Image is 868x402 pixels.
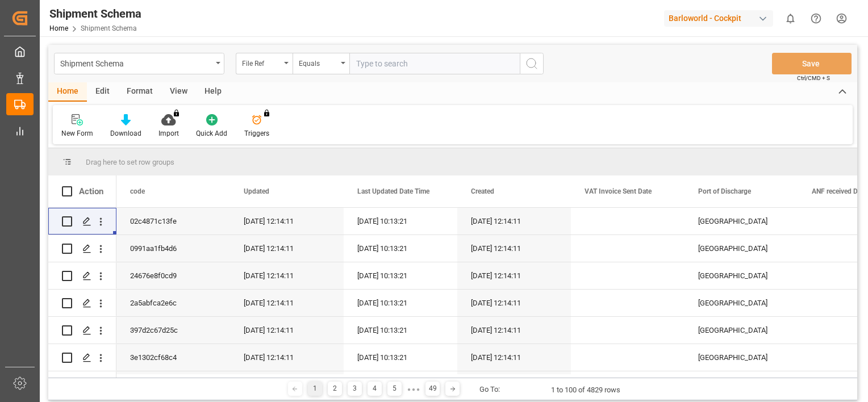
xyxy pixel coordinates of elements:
span: Port of Discharge [698,187,751,195]
div: [DATE] 10:13:21 [344,371,457,398]
div: [DATE] 12:14:11 [230,344,344,371]
div: [GEOGRAPHIC_DATA] [685,371,798,398]
div: 1 [308,382,322,396]
div: [DATE] 12:14:11 [457,344,571,371]
div: [DATE] 10:13:21 [344,208,457,235]
button: open menu [293,53,349,74]
span: Last Updated Date Time [357,187,429,195]
div: 0991aa1fb4d6 [116,235,230,262]
div: 4 [368,382,382,396]
div: Edit [87,82,118,102]
div: Press SPACE to select this row. [48,290,116,317]
div: Action [79,186,103,196]
span: Created [471,187,494,195]
div: 2a5abfca2e6c [116,290,230,316]
div: New Form [61,128,93,139]
div: Press SPACE to select this row. [48,208,116,235]
span: code [130,187,145,195]
div: Press SPACE to select this row. [48,317,116,344]
div: View [161,82,196,102]
div: [DATE] 12:14:11 [457,317,571,344]
div: [DATE] 10:13:21 [344,317,457,344]
div: [DATE] 12:14:11 [457,371,571,398]
button: Help Center [803,6,829,31]
span: ANF received Date [812,187,867,195]
div: Format [118,82,161,102]
div: [DATE] 12:14:11 [230,317,344,344]
div: 3 [348,382,362,396]
div: [DATE] 12:14:11 [230,262,344,289]
div: [DATE] 12:14:11 [230,235,344,262]
div: [DATE] 10:13:21 [344,262,457,289]
div: [DATE] 12:14:11 [457,262,571,289]
div: Press SPACE to select this row. [48,344,116,371]
div: Shipment Schema [49,5,141,22]
div: Press SPACE to select this row. [48,235,116,262]
div: [DATE] 12:14:11 [457,290,571,316]
div: 02c4871c13fe [116,208,230,235]
div: 397d2c67d25c [116,317,230,344]
div: [DATE] 10:13:21 [344,235,457,262]
div: Press SPACE to select this row. [48,262,116,290]
div: Quick Add [196,128,227,139]
button: Save [772,53,852,74]
div: Download [110,128,141,139]
button: open menu [54,53,224,74]
div: [DATE] 12:14:11 [457,235,571,262]
div: 44062a9357d9 [116,371,230,398]
div: Equals [299,56,337,69]
div: [DATE] 12:14:11 [230,371,344,398]
div: 3e1302cf68c4 [116,344,230,371]
div: [GEOGRAPHIC_DATA] [685,235,798,262]
input: Type to search [349,53,520,74]
div: Shipment Schema [60,56,212,70]
div: Home [48,82,87,102]
button: show 0 new notifications [778,6,803,31]
div: 49 [425,382,440,396]
div: [DATE] 12:14:11 [230,290,344,316]
div: ● ● ● [407,385,420,393]
button: search button [520,53,544,74]
div: [GEOGRAPHIC_DATA] [685,290,798,316]
div: Go To: [479,384,500,395]
div: 1 to 100 of 4829 rows [551,384,620,396]
div: 5 [387,382,402,396]
div: [DATE] 10:13:21 [344,290,457,316]
span: Drag here to set row groups [86,158,174,166]
div: 24676e8f0cd9 [116,262,230,289]
span: Ctrl/CMD + S [797,74,830,82]
div: File Ref [242,56,281,69]
div: Barloworld - Cockpit [664,10,773,27]
span: Updated [244,187,269,195]
div: [GEOGRAPHIC_DATA] [685,262,798,289]
div: [DATE] 10:13:21 [344,344,457,371]
div: [DATE] 12:14:11 [230,208,344,235]
div: Help [196,82,230,102]
span: VAT Invoice Sent Date [585,187,652,195]
div: [GEOGRAPHIC_DATA] [685,208,798,235]
div: [GEOGRAPHIC_DATA] [685,317,798,344]
a: Home [49,24,68,32]
div: 2 [328,382,342,396]
button: open menu [236,53,293,74]
div: [GEOGRAPHIC_DATA] [685,344,798,371]
button: Barloworld - Cockpit [664,7,778,29]
div: [DATE] 12:14:11 [457,208,571,235]
div: Press SPACE to select this row. [48,371,116,399]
